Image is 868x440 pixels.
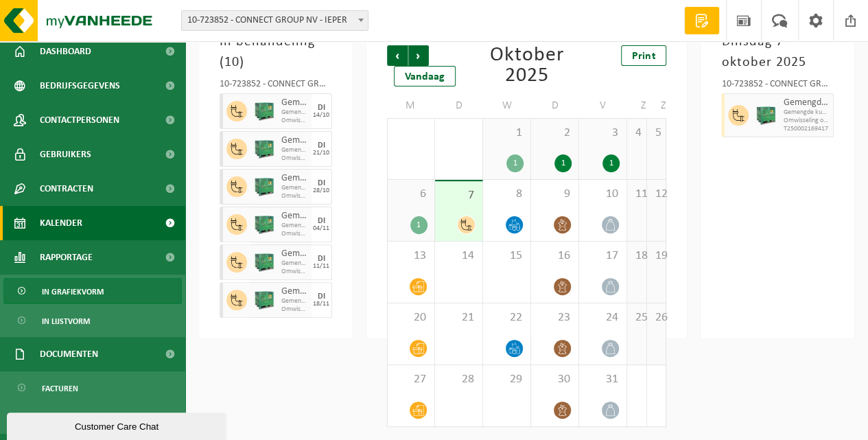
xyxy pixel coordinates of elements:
a: In grafiekvorm [3,278,182,304]
span: Rapportage [40,240,93,275]
span: Gemengde kunststoffen (recycleerbaar), inclusief PVC [281,108,308,117]
span: 15 [490,248,524,264]
span: Gemengde harde kunststoffen (PE, PP en PVC), recycleerbaar (industrieel) [783,97,830,108]
span: 5 [654,126,659,141]
div: 04/11 [313,225,329,232]
span: Bedrijfsgegevens [40,69,120,103]
span: 20 [395,310,427,325]
span: 9 [538,187,572,202]
span: 22 [490,310,524,325]
span: 10-723852 - CONNECT GROUP NV - IEPER [181,10,368,31]
div: 1 [506,154,524,172]
span: Print [632,51,655,62]
span: Omwisseling op vaste frequentie (incl. verwerking) [281,154,308,163]
td: D [531,93,579,118]
span: 30 [538,372,572,387]
span: Omwisseling op vaste frequentie (incl. verwerking) [281,305,308,314]
span: Omwisseling op vaste frequentie (incl. verwerking) [783,117,830,125]
span: Documenten [42,405,93,431]
span: Gemengde harde kunststoffen (PE, PP en PVC), recycleerbaar (industrieel) [281,173,308,184]
span: Dashboard [40,34,91,69]
div: DI [318,179,325,187]
span: 17 [586,248,620,264]
div: DI [318,104,325,112]
span: 8 [490,187,524,202]
span: Facturen [42,375,78,402]
span: Gebruikers [40,137,91,172]
div: 1 [410,216,427,234]
img: PB-HB-1400-HPE-GN-01 [254,252,274,273]
span: 10 [586,187,620,202]
h3: In behandeling ( ) [220,32,332,73]
span: 31 [586,372,620,387]
span: 10-723852 - CONNECT GROUP NV - IEPER [182,11,368,30]
span: Contracten [40,172,93,206]
span: Vorige [387,45,408,66]
span: 21 [442,310,476,325]
span: Kalender [40,206,82,240]
a: Documenten [3,404,182,430]
span: 29 [490,372,524,387]
div: 18/11 [313,301,329,308]
span: 3 [586,126,620,141]
span: Gemengde harde kunststoffen (PE, PP en PVC), recycleerbaar (industrieel) [281,248,308,259]
span: Gemengde kunststoffen (recycleerbaar), inclusief PVC [281,222,308,230]
span: 12 [654,187,659,202]
span: 1 [490,126,524,141]
a: Facturen [3,375,182,401]
td: D [435,93,483,118]
span: Gemengde kunststoffen (recycleerbaar), inclusief PVC [281,259,308,268]
span: Omwisseling op vaste frequentie (incl. verwerking) [281,192,308,200]
span: 26 [654,310,659,325]
span: Gemengde harde kunststoffen (PE, PP en PVC), recycleerbaar (industrieel) [281,211,308,222]
iframe: chat widget [7,410,229,440]
div: 1 [554,154,572,172]
span: Volgende [408,45,429,66]
img: PB-HB-1400-HPE-GN-01 [254,214,274,235]
div: DI [318,217,325,225]
span: 28 [442,372,476,387]
span: Omwisseling op vaste frequentie (incl. verwerking) [281,268,308,276]
span: Gemengde kunststoffen (recycleerbaar), inclusief PVC [281,184,308,192]
div: 10-723852 - CONNECT GROUP NV - IEPER [721,80,834,93]
td: Z [647,93,667,118]
td: W [483,93,531,118]
img: PB-HB-1400-HPE-GN-01 [254,290,274,310]
span: In grafiekvorm [42,279,104,305]
span: 11 [634,187,640,202]
span: Gemengde kunststoffen (recycleerbaar), inclusief PVC [783,108,830,117]
td: Z [627,93,647,118]
span: 27 [395,372,427,387]
img: PB-HB-1400-HPE-GN-01 [254,101,274,121]
span: Omwisseling op vaste frequentie (incl. verwerking) [281,117,308,125]
img: PB-HB-1400-HPE-GN-01 [755,105,776,126]
div: Vandaag [394,66,456,86]
span: In lijstvorm [42,308,90,334]
span: Gemengde kunststoffen (recycleerbaar), inclusief PVC [281,297,308,305]
td: V [579,93,627,118]
span: 7 [442,188,476,203]
div: 14/10 [313,112,329,119]
span: 18 [634,248,640,264]
h3: Dinsdag 7 oktober 2025 [721,32,834,73]
div: 10-723852 - CONNECT GROUP NV - IEPER [220,80,332,93]
span: Omwisseling op vaste frequentie (incl. verwerking) [281,230,308,238]
span: 19 [654,248,659,264]
div: Oktober 2025 [483,45,570,86]
div: 11/11 [313,263,329,270]
span: Gemengde harde kunststoffen (PE, PP en PVC), recycleerbaar (industrieel) [281,286,308,297]
div: 1 [602,154,620,172]
a: Print [621,45,666,66]
span: T250002169417 [783,125,830,133]
span: 23 [538,310,572,325]
a: In lijstvorm [3,308,182,334]
span: Gemengde harde kunststoffen (PE, PP en PVC), recycleerbaar (industrieel) [281,97,308,108]
span: Gemengde kunststoffen (recycleerbaar), inclusief PVC [281,146,308,154]
img: PB-HB-1400-HPE-GN-01 [254,139,274,159]
span: Contactpersonen [40,103,119,137]
span: 16 [538,248,572,264]
span: 13 [395,248,427,264]
div: DI [318,255,325,263]
span: 24 [586,310,620,325]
